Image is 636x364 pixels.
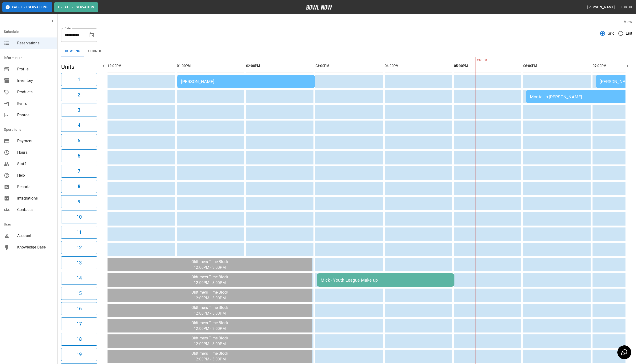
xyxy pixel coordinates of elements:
[17,195,54,201] span: Integrations
[76,290,82,297] h6: 15
[61,180,97,193] button: 8
[76,320,82,328] h6: 17
[17,233,54,239] span: Account
[78,76,80,83] h6: 1
[61,287,97,300] button: 15
[78,152,80,160] h6: 6
[54,2,98,12] button: Create Reservation
[61,211,97,223] button: 10
[108,59,175,73] th: 12:00PM
[76,274,82,282] h6: 14
[76,228,82,236] h6: 11
[78,198,80,206] h6: 9
[61,63,97,71] h5: Units
[2,2,52,12] button: Pause Reservations
[87,30,97,40] button: Choose date, selected date is Sep 26, 2025
[61,149,97,162] button: 6
[78,121,80,129] h6: 4
[78,167,80,175] h6: 7
[608,31,615,36] span: Grid
[76,335,82,343] h6: 18
[17,150,54,155] span: Hours
[61,88,97,101] button: 2
[61,348,97,361] button: 19
[78,183,80,190] h6: 8
[17,184,54,190] span: Reports
[76,244,82,251] h6: 12
[61,119,97,132] button: 4
[78,137,80,144] h6: 5
[17,207,54,213] span: Contacts
[61,272,97,285] button: 14
[84,46,110,57] button: Cornhole
[17,66,54,72] span: Profile
[61,317,97,330] button: 17
[61,165,97,178] button: 7
[626,31,632,36] span: List
[585,3,617,12] button: [PERSON_NAME]
[78,91,80,99] h6: 2
[17,89,54,95] span: Products
[61,302,97,315] button: 16
[321,278,451,283] div: Mick - Youth League Make up
[76,259,82,267] h6: 13
[17,78,54,84] span: Inventory
[78,106,80,114] h6: 3
[61,134,97,147] button: 5
[17,161,54,167] span: Staff
[17,173,54,178] span: Help
[61,46,632,57] div: inventory tabs
[61,333,97,346] button: 18
[17,244,54,250] span: Knowledge Base
[61,241,97,254] button: 12
[61,256,97,269] button: 13
[17,112,54,118] span: Photos
[17,101,54,106] span: Items
[315,59,383,73] th: 03:00PM
[76,213,82,221] h6: 10
[181,79,311,84] div: [PERSON_NAME]
[61,195,97,208] button: 9
[61,46,84,57] button: Bowling
[61,226,97,239] button: 11
[475,58,476,63] span: 5:58PM
[61,73,97,86] button: 1
[177,59,244,73] th: 01:00PM
[17,40,54,46] span: Reservations
[306,5,332,10] img: logo
[76,305,82,312] h6: 16
[624,20,632,24] label: View
[619,3,636,12] button: Logout
[17,138,54,144] span: Payment
[76,351,82,358] h6: 19
[61,104,97,116] button: 3
[246,59,313,73] th: 02:00PM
